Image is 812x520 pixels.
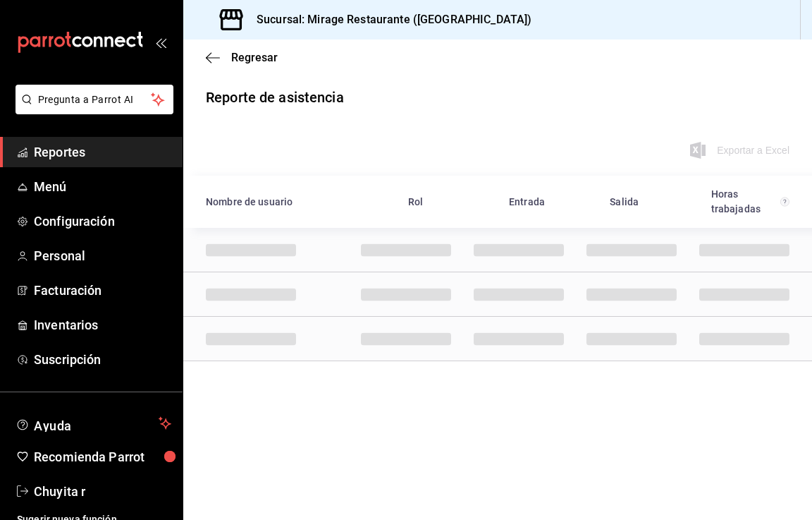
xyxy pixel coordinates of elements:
a: Pregunta a Parrot AI [10,102,173,117]
span: Menú [34,177,171,196]
span: Personal [34,246,171,265]
div: HeadCell [498,189,598,215]
span: Facturación [34,281,171,300]
div: HeadCell [700,181,801,222]
div: Cell [195,278,307,310]
div: Cell [575,234,688,266]
div: Row [183,272,812,317]
div: Cell [350,234,462,266]
div: Head [183,176,812,228]
span: Chuyita r [34,482,171,501]
span: Pregunta a Parrot AI [38,92,152,107]
button: Pregunta a Parrot AI [16,85,173,114]
div: Container [183,176,812,361]
div: Cell [195,234,307,266]
span: Ayuda [34,415,153,432]
svg: El total de horas trabajadas por usuario es el resultado de la suma redondeada del registro de ho... [780,196,789,207]
div: Cell [688,278,801,310]
div: HeadCell [397,189,498,215]
div: HeadCell [598,189,699,215]
button: open_drawer_menu [155,37,166,48]
button: Regresar [206,51,278,64]
div: Cell [688,322,801,355]
div: Cell [195,322,307,355]
span: Inventarios [34,315,171,334]
div: Cell [575,278,688,310]
div: Cell [350,322,462,355]
span: Suscripción [34,350,171,369]
div: Reporte de asistencia [206,87,344,108]
div: Cell [688,234,801,266]
span: Configuración [34,212,171,231]
span: Recomienda Parrot [34,447,171,466]
div: Row [183,317,812,361]
span: Regresar [231,51,278,64]
h3: Sucursal: Mirage Restaurante ([GEOGRAPHIC_DATA]) [245,11,531,28]
div: Cell [462,234,575,266]
div: Row [183,228,812,272]
div: Cell [350,278,462,310]
div: Cell [462,278,575,310]
div: Cell [575,322,688,355]
span: Reportes [34,143,171,162]
div: HeadCell [195,189,397,215]
div: Cell [462,322,575,355]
